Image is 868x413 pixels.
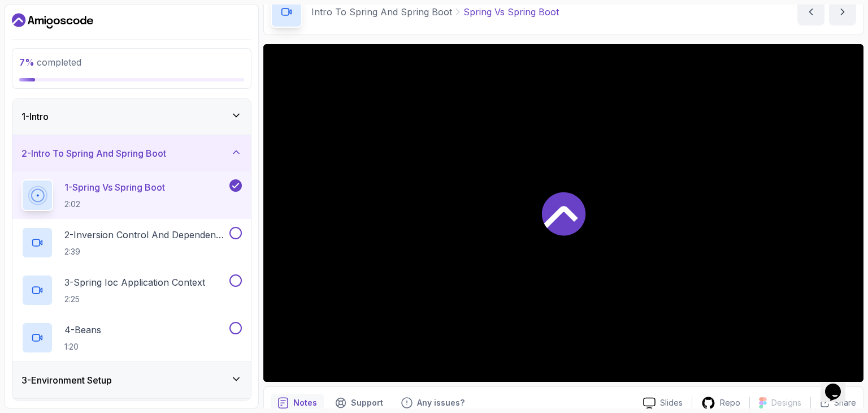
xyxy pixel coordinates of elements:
[394,394,471,412] button: Feedback button
[351,397,383,408] p: Support
[810,397,856,408] button: Share
[19,57,34,68] span: 7 %
[64,180,165,194] p: 1 - Spring Vs Spring Boot
[311,5,452,19] p: Intro To Spring And Spring Boot
[293,397,317,408] p: Notes
[634,397,692,409] a: Slides
[64,294,205,305] p: 2:25
[720,397,740,408] p: Repo
[771,397,801,408] p: Designs
[271,394,324,412] button: notes button
[463,5,559,19] p: Spring Vs Spring Boot
[21,373,112,387] h3: 3 - Environment Setup
[834,397,856,408] p: Share
[12,12,93,30] a: Dashboard
[64,323,101,337] p: 4 - Beans
[821,368,857,402] iframe: chat widget
[21,227,242,259] button: 2-Inversion Control And Dependency Injection2:39
[660,397,683,408] p: Slides
[21,179,242,211] button: 1-Spring Vs Spring Boot2:02
[64,276,205,289] p: 3 - Spring Ioc Application Context
[12,135,251,171] button: 2-Intro To Spring And Spring Boot
[417,397,465,408] p: Any issues?
[21,322,242,354] button: 4-Beans1:20
[21,110,49,123] h3: 1 - Intro
[64,246,227,257] p: 2:39
[64,341,101,352] p: 1:20
[19,57,81,68] span: completed
[64,199,165,210] p: 2:02
[12,98,251,135] button: 1-Intro
[21,274,242,306] button: 3-Spring Ioc Application Context2:25
[64,228,227,242] p: 2 - Inversion Control And Dependency Injection
[21,147,166,160] h3: 2 - Intro To Spring And Spring Boot
[328,394,390,412] button: Support button
[692,396,749,410] a: Repo
[12,362,251,398] button: 3-Environment Setup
